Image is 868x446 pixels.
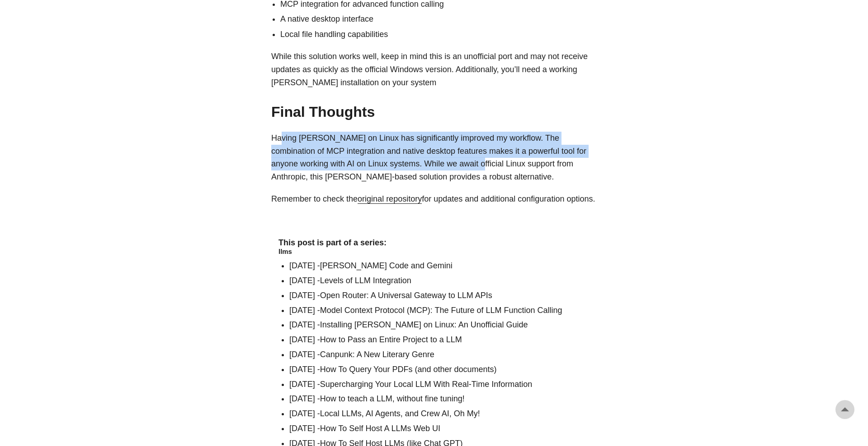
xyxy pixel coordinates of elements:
a: llms [278,248,292,255]
a: original repository [358,194,422,203]
li: [DATE] - [289,318,590,331]
li: A native desktop interface [280,13,597,26]
li: [DATE] - [289,348,590,361]
h2: Final Thoughts [271,103,597,120]
a: [PERSON_NAME] Code and Gemini [320,261,453,270]
a: Canpunk: A New Literary Genre [320,350,434,359]
p: While this solution works well, keep in mind this is an unofficial port and may not receive updat... [271,50,597,89]
a: How to Pass an Entire Project to a LLM [320,335,462,344]
a: Supercharging Your Local LLM With Real-Time Information [320,380,533,389]
li: [DATE] - [289,378,590,391]
h4: This post is part of a series: [278,238,590,248]
li: [DATE] - [289,363,590,376]
a: Installing [PERSON_NAME] on Linux: An Unofficial Guide [320,320,528,329]
p: Remember to check the for updates and additional configuration options. [271,193,597,206]
a: Model Context Protocol (MCP): The Future of LLM Function Calling [320,306,562,315]
a: Open Router: A Universal Gateway to LLM APIs [320,291,492,300]
a: How To Query Your PDFs (and other documents) [320,365,497,374]
p: Having [PERSON_NAME] on Linux has significantly improved my workflow. The combination of MCP inte... [271,132,597,184]
a: How To Self Host A LLMs Web UI [320,424,440,433]
li: [DATE] - [289,392,590,405]
a: Local LLMs, AI Agents, and Crew AI, Oh My! [320,409,480,418]
a: Levels of LLM Integration [320,276,411,285]
li: [DATE] - [289,304,590,317]
a: How to teach a LLM, without fine tuning! [320,394,465,403]
li: Local file handling capabilities [280,28,597,41]
li: [DATE] - [289,333,590,346]
li: [DATE] - [289,289,590,302]
li: [DATE] - [289,407,590,420]
li: [DATE] - [289,422,590,435]
a: go to top [835,400,854,419]
li: [DATE] - [289,259,590,272]
li: [DATE] - [289,274,590,287]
